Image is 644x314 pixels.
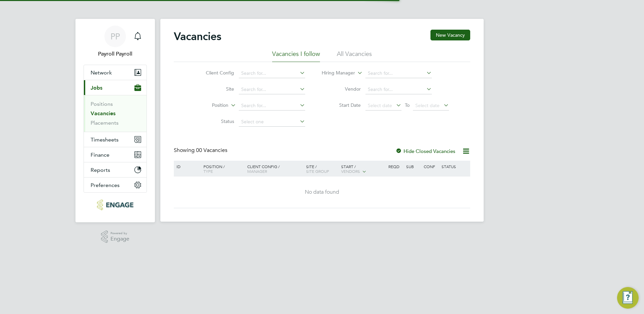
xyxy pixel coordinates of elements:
[239,117,305,127] input: Select one
[306,168,329,174] span: Site Group
[195,70,234,76] label: Client Config
[91,85,102,91] span: Jobs
[91,110,116,117] a: Vacancies
[84,26,147,58] a: PPPayroll Payroll
[365,85,432,94] input: Search for...
[415,102,440,108] span: Select date
[322,86,361,92] label: Vendor
[91,167,110,173] span: Reports
[174,30,221,43] h2: Vacancies
[304,161,340,177] div: Site /
[174,147,229,154] div: Showing
[97,199,133,210] img: txmrecruit-logo-retina.png
[175,161,198,172] div: ID
[403,101,412,109] span: To
[246,161,304,177] div: Client Config /
[239,101,305,111] input: Search for...
[272,50,320,62] li: Vacancies I follow
[316,70,355,76] label: Hiring Manager
[195,118,234,124] label: Status
[91,120,119,126] a: Placements
[203,168,213,174] span: Type
[175,189,469,196] div: No data found
[198,161,246,177] div: Position /
[101,230,130,243] a: Powered byEngage
[365,69,432,78] input: Search for...
[84,178,147,192] button: Preferences
[84,95,147,132] div: Jobs
[395,148,455,154] label: Hide Closed Vacancies
[196,147,227,154] span: 00 Vacancies
[110,236,129,242] span: Engage
[247,168,267,174] span: Manager
[340,161,387,178] div: Start /
[110,32,120,41] span: PP
[341,168,360,174] span: Vendors
[322,102,361,108] label: Start Date
[91,101,113,107] a: Positions
[84,50,147,58] span: Payroll Payroll
[84,199,147,210] a: Go to home page
[75,19,155,222] nav: Main navigation
[84,80,147,95] button: Jobs
[440,161,469,172] div: Status
[387,161,404,172] div: Reqd
[190,102,228,109] label: Position
[91,136,119,143] span: Timesheets
[239,69,305,78] input: Search for...
[91,69,112,76] span: Network
[368,102,392,108] span: Select date
[337,50,372,62] li: All Vacancies
[422,161,440,172] div: Conf
[91,182,120,188] span: Preferences
[239,85,305,94] input: Search for...
[405,161,422,172] div: Sub
[84,132,147,147] button: Timesheets
[195,86,234,92] label: Site
[84,162,147,177] button: Reports
[84,147,147,162] button: Finance
[110,230,129,236] span: Powered by
[430,30,470,40] button: New Vacancy
[91,152,109,158] span: Finance
[84,65,147,80] button: Network
[617,287,639,309] button: Engage Resource Center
